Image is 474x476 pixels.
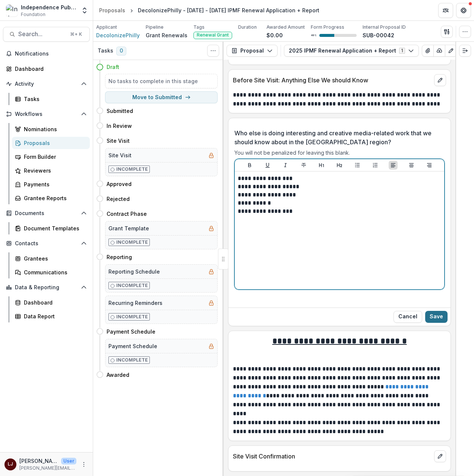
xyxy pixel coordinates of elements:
button: Expand right [459,45,471,57]
nav: breadcrumb [96,5,322,16]
button: Get Help [456,3,471,18]
div: Reviewers [24,167,84,174]
h4: Payment Schedule [107,328,155,335]
p: Pipeline [146,24,164,31]
button: Heading 1 [317,161,326,170]
p: [PERSON_NAME][EMAIL_ADDRESS][DOMAIN_NAME] [19,465,76,472]
p: Duration [238,24,257,31]
p: [PERSON_NAME] [19,457,58,465]
div: Communications [24,268,84,276]
button: Partners [438,3,453,18]
p: Tags [193,24,205,31]
a: Communications [12,266,90,278]
div: Form Builder [24,153,84,161]
button: Open Contacts [3,237,90,249]
button: edit [434,450,446,462]
span: Data & Reporting [15,284,78,291]
p: User [61,458,76,464]
button: Bullet List [353,161,362,170]
span: Workflows [15,111,78,117]
button: Align Left [389,161,398,170]
p: Incomplete [116,239,148,246]
a: Data Report [12,310,90,322]
h4: Draft [107,63,119,71]
button: Open Data & Reporting [3,281,90,293]
div: Proposals [99,6,125,14]
h4: Submitted [107,107,133,115]
a: Grantees [12,252,90,265]
p: Awarded Amount [266,24,305,31]
span: Activity [15,81,78,87]
div: Tasks [24,95,84,103]
a: DecolonizePhilly [96,31,140,39]
h4: Approved [107,180,132,188]
h5: Site Visit [108,151,132,159]
p: Applicant [96,24,117,31]
h5: Recurring Reminders [108,299,162,307]
button: Underline [263,161,272,170]
div: Independence Public Media Foundation [21,3,76,11]
p: Incomplete [116,313,148,320]
div: Dashboard [24,299,84,306]
div: You will not be penalized for leaving this blank. [234,149,445,159]
img: Independence Public Media Foundation [6,4,18,16]
span: Renewal Grant [197,32,229,38]
button: Align Center [407,161,416,170]
p: Form Progress [311,24,344,31]
button: Open Workflows [3,108,90,120]
button: Proposal [227,45,278,57]
div: Payments [24,180,84,188]
p: Grant Renewals [146,31,187,39]
h4: Rejected [107,195,130,203]
p: 40 % [311,33,316,38]
h4: Site Visit [107,137,130,145]
p: Incomplete [116,166,148,173]
div: Grantees [24,255,84,262]
h5: No tasks to complete in this stage [108,77,214,85]
h5: Reporting Schedule [108,268,160,275]
p: Before Site Visit: Anything Else We should Know [233,76,431,85]
p: Incomplete [116,282,148,289]
h4: Contract Phase [107,210,147,218]
a: Nominations [12,123,90,135]
h5: Payment Schedule [108,342,157,350]
span: Contacts [15,240,78,247]
h4: Reporting [107,253,132,261]
button: Notifications [3,48,90,60]
a: Reviewers [12,164,90,177]
a: Document Templates [12,222,90,234]
div: Document Templates [24,224,84,232]
p: Site Visit Confirmation [233,452,431,461]
button: Open Activity [3,78,90,90]
p: SUB-00042 [363,31,394,39]
button: Heading 2 [335,161,344,170]
span: Foundation [21,11,45,18]
p: Who else is doing interesting and creative media-related work that we should know about in the [G... [234,129,440,146]
a: Form Builder [12,151,90,163]
div: Lorraine Jabouin [8,462,13,467]
a: Dashboard [12,296,90,309]
button: Search... [3,27,90,42]
div: Proposals [24,139,84,147]
a: Dashboard [3,63,90,75]
button: Open Documents [3,207,90,219]
button: Ordered List [371,161,380,170]
span: Documents [15,210,78,217]
button: Close [394,311,422,323]
a: Grantee Reports [12,192,90,204]
h4: In Review [107,122,132,130]
button: Save [425,311,448,323]
a: Proposals [96,5,128,16]
button: Open entity switcher [79,3,90,18]
button: Italicize [281,161,290,170]
p: $0.00 [266,31,283,39]
div: Nominations [24,125,84,133]
a: Proposals [12,137,90,149]
p: Incomplete [116,357,148,363]
p: Internal Proposal ID [363,24,406,31]
button: Strike [299,161,308,170]
button: edit [434,74,446,86]
button: Align Right [425,161,434,170]
div: Data Report [24,312,84,320]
